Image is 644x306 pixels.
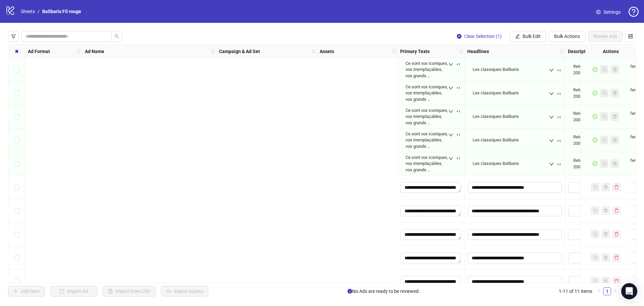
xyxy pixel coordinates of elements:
span: control [628,34,633,39]
a: Balibaris Fil rouge [41,8,83,15]
a: 1 [603,288,611,295]
div: Select row 2 [8,82,25,105]
div: Open Intercom Messenger [621,283,637,299]
div: Select row 9 [8,246,25,270]
span: close-circle [457,34,462,39]
li: Next Page [611,287,619,295]
span: edit [515,34,520,39]
span: check-circle [593,161,597,166]
div: Select row 7 [8,199,25,223]
span: check-circle [593,67,597,72]
button: left [595,287,603,295]
span: question-circle [629,7,639,17]
a: Settings [591,7,626,17]
span: setting [596,10,601,14]
div: Select row 3 [8,105,25,129]
div: Ce sont vos iconiques, vos irremplaçables, vos grands Classiques. Redécouvrez ces pièces cultes q... [406,131,448,149]
div: Select row 10 [8,270,25,293]
button: Add Item [8,286,45,297]
li: 1 [603,287,611,295]
span: check-circle [593,91,597,95]
span: filter [11,34,16,39]
button: Import Ad [50,286,97,297]
button: Clear Selection (1) [451,31,507,42]
div: Select row 4 [8,129,25,152]
div: Les classiques Balibaris [473,90,519,96]
a: Sheets [19,8,36,15]
button: Import from CSV [103,286,156,297]
div: Select row 1 [8,58,25,82]
div: Les classiques Balibaris [473,161,519,167]
button: Configure table settings [625,31,636,42]
button: Bulk Edit [510,31,546,42]
span: check-circle [593,138,597,142]
span: search [114,34,119,39]
span: Bulk Actions [554,34,580,39]
div: Ce sont vos iconiques, vos irremplaçables, vos grands Classiques. Redécouvrez ces pièces cultes q... [406,60,448,79]
span: Bulk Edit [523,34,541,39]
button: Review Ads [588,31,623,42]
div: Ce sont vos iconiques, vos irremplaçables, vos grands Classiques. Redécouvrez ces pièces cultes q... [406,84,448,102]
li: / [38,8,40,15]
span: left [597,289,601,293]
div: Ce sont vos iconiques, vos irremplaçables, vos grands Classiques. Redécouvrez ces pièces cultes q... [406,155,448,173]
button: Bulk Actions [549,31,585,42]
button: right [611,287,619,295]
div: Select row 6 [8,176,25,199]
span: Clear Selection (1) [464,34,502,39]
span: right [613,289,617,293]
span: No Ads are ready to be reviewed. [347,288,420,295]
span: Settings [603,8,621,16]
li: 1-11 of 11 items [559,287,592,295]
div: Les classiques Balibaris [473,114,519,120]
span: info-circle [347,289,352,294]
li: Previous Page [595,287,603,295]
div: Select row 8 [8,223,25,246]
div: Ce sont vos iconiques, vos irremplaçables, vos grands Classiques. Redécouvrez ces pièces cultes q... [406,107,448,126]
div: Select row 5 [8,152,25,176]
div: Les classiques Balibaris [473,67,519,73]
div: Les classiques Balibaris [473,137,519,143]
span: check-circle [593,114,597,119]
button: Import Assets [161,286,208,297]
